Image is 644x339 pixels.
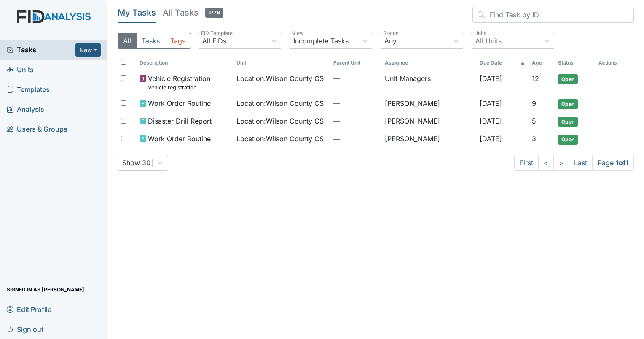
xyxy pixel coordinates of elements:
[163,7,223,19] h5: All Tasks
[480,74,502,83] span: [DATE]
[381,95,476,113] td: [PERSON_NAME]
[558,117,578,127] span: Open
[532,99,536,108] span: 9
[514,155,634,171] nav: task-pagination
[558,74,578,84] span: Open
[532,135,536,143] span: 3
[476,56,529,70] th: Toggle SortBy
[333,98,378,108] span: —
[532,74,539,83] span: 12
[205,8,223,18] span: 1776
[333,73,378,83] span: —
[202,36,226,46] div: All FIDs
[118,33,137,49] button: All
[236,116,324,126] span: Location : Wilson County CS
[475,36,502,46] div: All Units
[333,116,378,126] span: —
[122,158,150,168] div: Show 30
[7,63,34,76] span: Units
[381,113,476,130] td: [PERSON_NAME]
[480,135,502,143] span: [DATE]
[529,56,554,70] th: Toggle SortBy
[381,56,476,70] th: Assignee
[118,33,191,49] div: Type filter
[538,155,554,171] a: <
[148,134,211,144] span: Work Order Routine
[532,117,536,125] span: 5
[7,83,50,96] span: Templates
[480,117,502,125] span: [DATE]
[330,56,382,70] th: Toggle SortBy
[333,134,378,144] span: —
[616,159,628,167] strong: 1 of 1
[293,36,349,46] div: Incomplete Tasks
[7,323,43,336] span: Sign out
[7,283,84,296] span: Signed in as [PERSON_NAME]
[555,56,595,70] th: Toggle SortBy
[7,123,67,136] span: Users & Groups
[148,116,212,126] span: Disaster Drill Report
[472,7,634,23] input: Find Task by ID
[75,43,101,56] button: New
[136,56,233,70] th: Toggle SortBy
[553,155,569,171] a: >
[595,56,634,70] th: Actions
[558,99,578,109] span: Open
[233,56,330,70] th: Toggle SortBy
[381,130,476,148] td: [PERSON_NAME]
[148,98,211,108] span: Work Order Routine
[7,103,44,116] span: Analysis
[148,73,210,91] span: Vehicle Registration Vehicle registration
[236,134,324,144] span: Location : Wilson County CS
[514,155,539,171] a: First
[384,36,397,46] div: Any
[7,45,75,55] a: Tasks
[558,135,578,145] span: Open
[148,83,210,91] small: Vehicle registration
[480,99,502,108] span: [DATE]
[118,7,156,19] h5: My Tasks
[121,59,126,65] input: Toggle All Rows Selected
[7,303,51,316] span: Edit Profile
[236,73,324,83] span: Location : Wilson County CS
[165,33,191,49] button: Tags
[381,70,476,95] td: Unit Managers
[236,98,324,108] span: Location : Wilson County CS
[569,155,593,171] a: Last
[136,33,165,49] button: Tasks
[592,155,634,171] span: Page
